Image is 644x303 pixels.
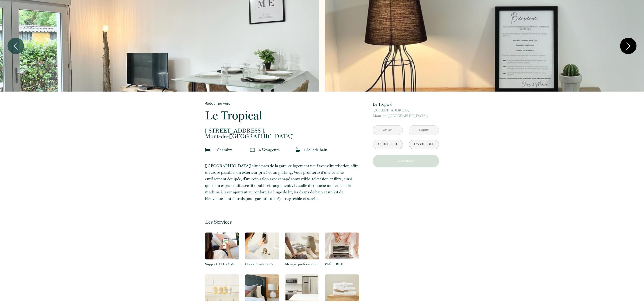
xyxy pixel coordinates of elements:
span: s [278,148,280,152]
p: 4 Voyageur [259,147,280,153]
img: guests [250,148,255,152]
img: 16317118538936.png [325,233,359,259]
a: + [431,141,434,148]
div: 0 [429,142,431,147]
img: 16317117489567.png [285,274,319,301]
button: Previous [8,38,24,54]
p: Wifi FIBRE [325,261,359,267]
img: 16317119059781.png [245,233,279,259]
p: Réserver [374,158,437,164]
p: Le Tropical [205,110,359,121]
p: Checkin autonome [245,261,279,267]
div: 1 [393,142,395,147]
span: [STREET_ADDRESS], [373,107,439,113]
p: Mont-de-[GEOGRAPHIC_DATA] [373,107,439,119]
iframe: Chat [624,282,640,299]
p: Les Services [205,219,359,225]
img: 16317118070204.png [205,274,239,301]
input: Arrivée [373,126,403,135]
a: + [395,141,398,148]
button: Next [620,38,636,54]
button: Réserver [373,155,439,167]
p: Mont-de-[GEOGRAPHIC_DATA] [205,128,359,139]
div: Adultes [378,142,388,147]
input: Départ [409,126,439,135]
p: 1 Chambre [214,147,233,153]
img: 16317117296737.png [325,274,359,301]
p: 1 Salle de bain [304,147,327,153]
div: Enfants [414,142,425,147]
a: - [426,141,428,148]
img: 16321164693103.png [205,233,239,259]
p: Support TEL / SMS [205,261,239,267]
p: [GEOGRAPHIC_DATA] situé près de la gare, ce logement neuf avec climatisation offre un cadre paisi... [205,163,359,202]
img: 1631711882769.png [285,233,319,259]
span: [STREET_ADDRESS], [205,128,359,133]
p: Le Tropical [373,101,439,107]
img: 16317117791311.png [245,274,279,301]
p: Ménage professionnel [285,261,319,267]
a: Retourner vers [205,101,359,106]
a: - [390,141,392,148]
